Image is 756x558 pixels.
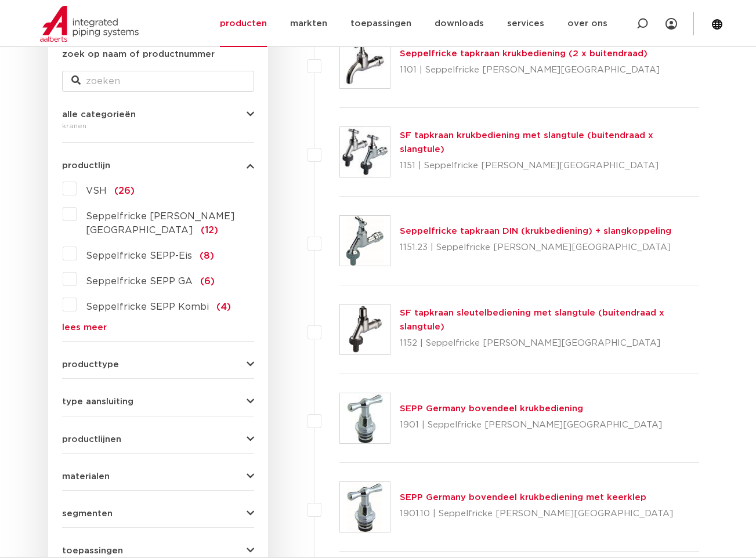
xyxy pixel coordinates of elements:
[62,472,110,481] span: materialen
[340,305,390,354] img: Thumbnail for SF tapkraan sleutelbediening met slangtule (buitendraad x slangtule)
[62,323,254,332] a: lees meer
[400,505,673,523] p: 1901.10 | Seppelfricke [PERSON_NAME][GEOGRAPHIC_DATA]
[62,397,254,406] button: type aansluiting
[62,360,119,369] span: producttype
[62,546,123,555] span: toepassingen
[62,161,110,170] span: productlijn
[400,416,662,434] p: 1901 | Seppelfricke [PERSON_NAME][GEOGRAPHIC_DATA]
[86,277,193,286] span: Seppelfricke SEPP GA
[216,302,231,311] span: (4)
[400,49,648,58] a: Seppelfricke tapkraan krukbediening (2 x buitendraad)
[340,482,390,532] img: Thumbnail for SEPP Germany bovendeel krukbediening met keerklep
[86,212,235,235] span: Seppelfricke [PERSON_NAME][GEOGRAPHIC_DATA]
[340,216,390,266] img: Thumbnail for Seppelfricke tapkraan DIN (krukbediening) + slangkoppeling
[62,48,215,61] label: zoek op naam of productnummer
[201,226,218,235] span: (12)
[62,360,254,369] button: producttype
[62,509,113,518] span: segmenten
[62,472,254,481] button: materialen
[114,186,135,195] span: (26)
[340,393,390,443] img: Thumbnail for SEPP Germany bovendeel krukbediening
[62,110,254,119] button: alle categorieën
[62,161,254,170] button: productlijn
[340,38,390,88] img: Thumbnail for Seppelfricke tapkraan krukbediening (2 x buitendraad)
[400,238,671,257] p: 1151.23 | Seppelfricke [PERSON_NAME][GEOGRAPHIC_DATA]
[62,119,254,133] div: kranen
[400,309,664,331] a: SF tapkraan sleutelbediening met slangtule (buitendraad x slangtule)
[86,186,107,195] span: VSH
[62,110,136,119] span: alle categorieën
[86,302,209,311] span: Seppelfricke SEPP Kombi
[200,251,214,260] span: (8)
[400,493,646,502] a: SEPP Germany bovendeel krukbediening met keerklep
[340,127,390,177] img: Thumbnail for SF tapkraan krukbediening met slangtule (buitendraad x slangtule)
[400,131,653,154] a: SF tapkraan krukbediening met slangtule (buitendraad x slangtule)
[62,397,133,406] span: type aansluiting
[400,227,671,235] a: Seppelfricke tapkraan DIN (krukbediening) + slangkoppeling
[200,277,215,286] span: (6)
[62,435,254,444] button: productlijnen
[62,509,254,518] button: segmenten
[400,157,700,175] p: 1151 | Seppelfricke [PERSON_NAME][GEOGRAPHIC_DATA]
[86,251,192,260] span: Seppelfricke SEPP-Eis
[62,435,121,444] span: productlijnen
[400,61,660,79] p: 1101 | Seppelfricke [PERSON_NAME][GEOGRAPHIC_DATA]
[400,404,583,413] a: SEPP Germany bovendeel krukbediening
[62,71,254,92] input: zoeken
[62,546,254,555] button: toepassingen
[400,334,700,353] p: 1152 | Seppelfricke [PERSON_NAME][GEOGRAPHIC_DATA]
